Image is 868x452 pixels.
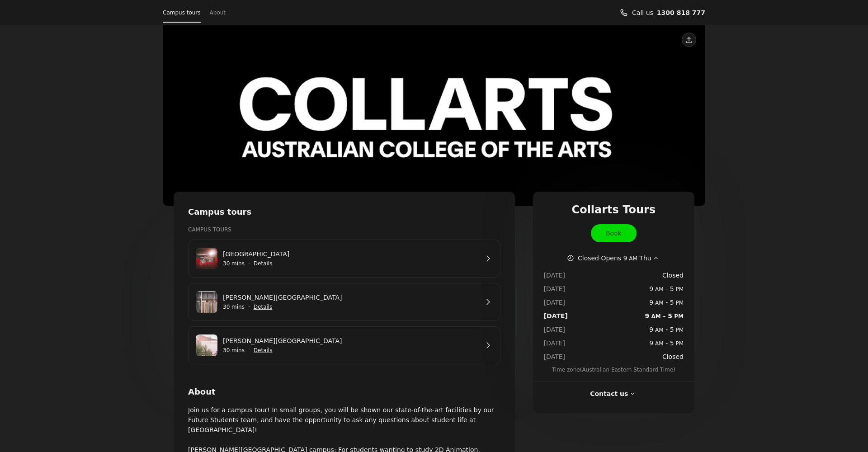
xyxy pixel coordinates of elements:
dt: [DATE] [544,352,568,362]
span: Closed [662,270,684,280]
dt: [DATE] [544,297,568,307]
span: Time zone ( Australian Eastern Standard Time ) [544,365,684,374]
span: Closed · Opens Thu [578,253,651,263]
span: Call us [632,8,653,18]
span: 5 [668,312,672,320]
dt: [DATE] [544,338,568,348]
span: AM [627,255,637,262]
span: 5 [670,326,674,333]
button: Show details for Wellington St Campus [254,259,273,268]
span: 9 [645,312,650,320]
div: View photo [163,25,705,206]
span: PM [674,327,684,333]
span: PM [674,340,684,347]
dt: [DATE] [544,270,568,280]
button: Show working hours [567,253,660,263]
span: - [649,284,684,294]
span: AM [653,327,663,333]
a: Call us 1300 818 777 [657,8,705,18]
span: 9 [649,326,653,333]
button: Show details for Cromwell St Campus [254,302,273,311]
a: About [210,6,226,19]
span: AM [653,286,663,292]
span: PM [674,300,684,306]
a: Campus tours [163,6,201,19]
span: 5 [670,339,674,347]
span: Collarts Tours [572,202,656,217]
span: PM [672,313,684,320]
span: - [649,297,684,307]
span: AM [653,340,663,347]
h3: Campus Tours [188,225,500,234]
span: 9 [623,254,627,262]
button: Share this page [682,33,696,47]
span: 9 [649,299,653,306]
dt: [DATE] [544,284,568,294]
span: - [649,338,684,348]
span: AM [649,313,660,320]
a: [PERSON_NAME][GEOGRAPHIC_DATA] [223,292,478,302]
button: Show details for George St Campus [254,346,273,355]
dt: [DATE] [544,325,568,334]
span: 9 [649,285,653,292]
span: - [649,325,684,334]
a: [GEOGRAPHIC_DATA] [223,249,478,259]
button: Contact us [590,389,637,399]
span: PM [674,286,684,292]
dt: [DATE] [544,311,568,321]
span: AM [653,300,663,306]
span: 5 [670,285,674,292]
span: Book [606,228,622,238]
a: [PERSON_NAME][GEOGRAPHIC_DATA] [223,336,478,346]
span: 9 [649,339,653,347]
span: Closed [662,352,684,362]
span: 5 [670,299,674,306]
a: Book [591,224,637,242]
span: - [645,311,684,321]
h2: About [188,386,500,398]
h2: Campus tours [188,206,500,218]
